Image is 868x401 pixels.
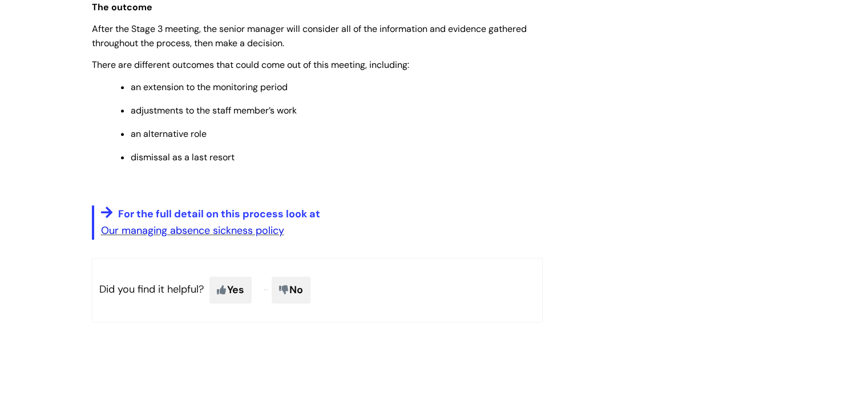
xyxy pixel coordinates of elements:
[92,23,527,49] span: After the Stage 3 meeting, the senior manager will consider all of the information and evidence g...
[118,207,320,221] span: For the full detail on this process look at
[272,277,310,303] span: No
[92,258,543,322] p: Did you find it helpful?
[131,128,207,140] span: an alternative role
[209,277,252,303] span: Yes
[131,81,288,93] span: an extension to the monitoring period
[101,224,284,237] a: Our managing absence sickness policy
[131,104,297,116] span: adjustments to the staff member’s work
[131,151,235,163] span: dismissal as a last resort
[92,1,152,13] span: The outcome
[92,59,409,71] span: There are different outcomes that could come out of this meeting, including:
